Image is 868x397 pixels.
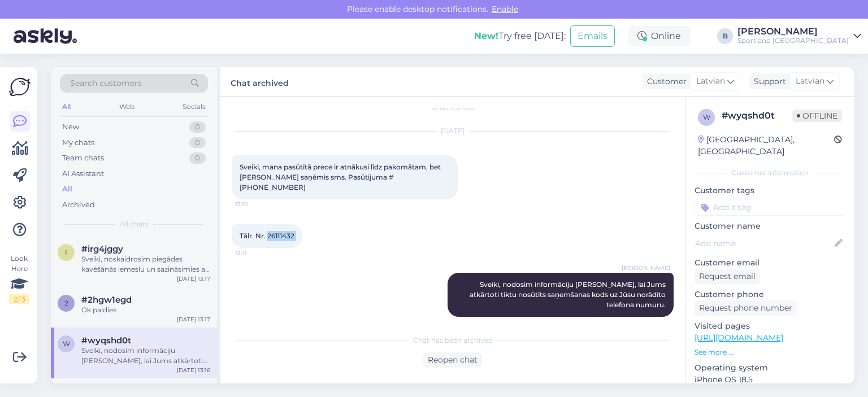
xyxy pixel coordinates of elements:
[695,362,845,374] p: Operating system
[81,244,123,254] span: #irg4jggy
[792,110,842,122] span: Offline
[62,184,72,195] div: All
[737,27,849,36] div: [PERSON_NAME]
[737,36,849,45] div: Sportland [GEOGRAPHIC_DATA]
[180,99,208,114] div: Socials
[695,257,845,269] p: Customer email
[622,264,670,272] span: [PERSON_NAME]
[189,137,206,149] div: 0
[737,27,861,45] a: [PERSON_NAME]Sportland [GEOGRAPHIC_DATA]
[413,335,493,346] span: Chat has been archived
[60,99,73,114] div: All
[423,352,482,368] div: Reopen chat
[232,126,674,136] div: [DATE]
[643,76,687,88] div: Customer
[9,76,31,98] img: Askly Logo
[240,232,294,240] span: Tālr. Nr. 26111432
[177,366,210,374] div: [DATE] 13:16
[81,254,210,274] div: Sveiki, noskaidrosim piegādes kavēšānās iemeslu un sazināsimies ar Jums.
[695,347,845,357] p: See more ...
[81,305,210,315] div: Ok paldies
[62,199,95,211] div: Archived
[703,113,710,121] span: w
[81,346,210,366] div: Sveiki, nodosim informāciju [PERSON_NAME], lai Jums atkārtoti tiktu nosūtīts saņemšanas kods uz J...
[695,237,832,250] input: Add name
[62,168,104,180] div: AI Assistant
[695,333,783,343] a: [URL][DOMAIN_NAME]
[65,248,67,256] span: i
[717,28,733,44] div: B
[722,109,792,123] div: # wyqshd0t
[240,163,442,191] span: Sveiki, mana pasūtītā prece ir atnākusi līdz pakomātam, bet [PERSON_NAME] saņēmis sms. Pasūtijuma...
[695,300,797,316] div: Request phone number
[695,269,760,284] div: Request email
[9,294,29,304] div: 2 / 3
[695,220,845,232] p: Customer name
[695,185,845,197] p: Customer tags
[62,152,104,164] div: Team chats
[749,76,786,88] div: Support
[235,200,277,208] span: 13:10
[231,74,289,89] label: Chat archived
[695,320,845,332] p: Visited pages
[120,219,149,229] span: All chats
[64,299,68,307] span: 2
[696,75,725,88] span: Latvian
[474,30,498,41] b: New!
[177,315,210,324] div: [DATE] 13:17
[117,99,137,114] div: Web
[796,75,824,88] span: Latvian
[189,121,206,133] div: 0
[235,248,277,257] span: 13:11
[695,374,845,386] p: iPhone OS 18.5
[189,152,206,164] div: 0
[62,121,79,133] div: New
[470,280,667,309] span: Sveiki, nodosim informāciju [PERSON_NAME], lai Jums atkārtoti tiktu nosūtīts saņemšanas kods uz J...
[695,199,845,216] input: Add a tag
[695,289,845,300] p: Customer phone
[63,339,70,348] span: w
[488,4,522,14] span: Enable
[62,137,94,149] div: My chats
[695,168,845,178] div: Customer information
[474,29,566,43] div: Try free [DATE]:
[70,77,142,89] span: Search customers
[9,254,29,304] div: Look Here
[698,134,834,158] div: [GEOGRAPHIC_DATA], [GEOGRAPHIC_DATA]
[628,317,670,326] span: 13:16
[81,295,132,305] span: #2hgw1egd
[628,26,690,46] div: Online
[177,274,210,283] div: [DATE] 13:17
[570,25,615,47] button: Emails
[81,335,131,346] span: #wyqshd0t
